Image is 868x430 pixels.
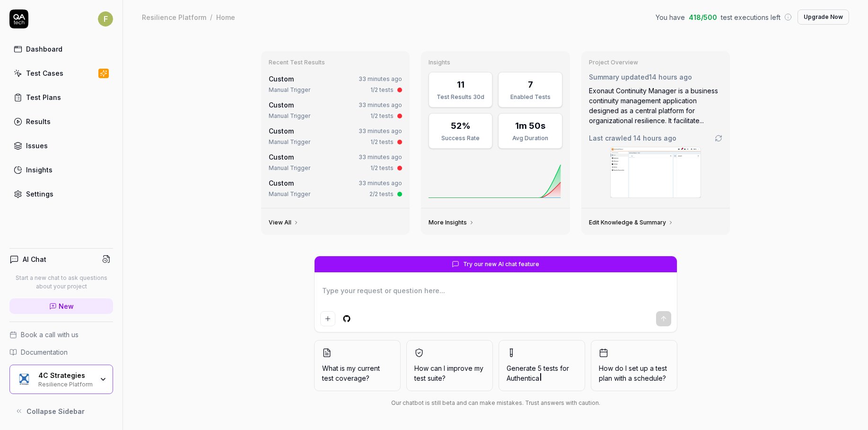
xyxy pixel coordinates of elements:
span: test executions left [721,12,780,22]
span: New [59,301,74,311]
div: Success Rate [435,134,486,143]
span: Authentica [507,374,539,382]
div: Exonaut Continuity Manager is a business continuity management application designed as a central ... [589,86,723,125]
div: Manual Trigger [269,190,310,198]
h3: Project Overview [589,59,723,66]
div: 1/2 tests [370,112,394,120]
h3: Recent Test Results [269,59,403,66]
span: Custom [269,127,294,135]
a: Custom33 minutes agoManual Trigger1/2 tests [267,72,404,96]
div: Results [26,116,51,126]
div: 1/2 tests [370,86,394,94]
div: Avg Duration [504,134,556,143]
div: Our chatbot is still beta and can make mistakes. Trust answers with caution. [314,399,677,407]
div: Issues [26,141,48,151]
span: How can I improve my test suite? [414,363,485,383]
a: Settings [9,185,113,203]
div: Manual Trigger [269,112,310,120]
div: 2/2 tests [369,190,394,198]
div: Test Cases [26,68,63,78]
span: You have [656,12,685,22]
p: Start a new chat to ask questions about your project [9,274,113,291]
span: Collapse Sidebar [26,406,85,416]
button: How do I set up a test plan with a schedule? [591,340,677,391]
a: Custom33 minutes agoManual Trigger1/2 tests [267,98,404,122]
span: Book a call with us [21,330,79,340]
img: Screenshot [611,147,701,197]
span: 418 / 500 [689,12,717,22]
time: 33 minutes ago [359,101,402,108]
a: Test Plans [9,88,113,107]
span: Documentation [21,347,68,357]
a: Issues [9,136,113,155]
div: Settings [26,189,53,199]
a: Go to crawling settings [715,134,722,142]
a: Documentation [9,347,113,357]
div: / [210,12,212,22]
button: Collapse Sidebar [9,402,113,421]
a: Custom33 minutes agoManual Trigger1/2 tests [267,124,404,148]
a: More Insights [429,219,474,226]
div: 52% [451,119,471,132]
span: F [98,11,113,27]
span: How do I set up a test plan with a schedule? [599,363,669,383]
a: Insights [9,161,113,179]
a: Test Cases [9,64,113,82]
button: 4C Strategies Logo4C StrategiesResilience Platform [9,365,113,394]
h3: Insights [429,59,562,66]
div: Manual Trigger [269,86,310,94]
div: 11 [457,78,465,91]
div: 1m 50s [515,119,545,132]
div: 4C Strategies [38,371,93,380]
div: Test Plans [26,92,61,102]
div: Manual Trigger [269,138,310,146]
time: 33 minutes ago [359,75,402,82]
button: F [98,9,113,28]
time: 14 hours ago [649,73,692,81]
button: What is my current test coverage? [314,340,401,391]
button: Add attachment [320,311,335,326]
a: Book a call with us [9,330,113,340]
div: 1/2 tests [370,164,394,172]
time: 33 minutes ago [359,179,402,187]
span: Custom [269,101,294,109]
div: Insights [26,165,53,175]
time: 33 minutes ago [359,127,402,134]
div: 1/2 tests [370,138,394,146]
a: View All [269,219,299,226]
time: 33 minutes ago [359,153,402,161]
span: What is my current test coverage? [322,363,393,383]
button: Generate 5 tests forAuthentica [499,340,585,391]
span: Generate 5 tests for [507,363,577,383]
span: Summary updated [589,73,649,81]
span: Custom [269,153,294,161]
h4: AI Chat [23,254,46,264]
span: Last crawled [589,133,676,143]
div: Test Results 30d [435,93,486,101]
time: 14 hours ago [633,134,676,142]
button: Upgrade Now [798,9,849,25]
div: Resilience Platform [142,12,206,22]
a: New [9,298,113,314]
span: Try our new AI chat feature [463,260,539,269]
span: Custom [269,179,294,187]
div: Resilience Platform [38,380,93,387]
div: Home [216,12,235,22]
div: Dashboard [26,44,62,54]
a: Custom33 minutes agoManual Trigger1/2 tests [267,150,404,174]
button: How can I improve my test suite? [406,340,493,391]
a: Edit Knowledge & Summary [589,219,674,226]
div: Enabled Tests [504,93,556,101]
a: Results [9,112,113,131]
a: Dashboard [9,40,113,58]
img: 4C Strategies Logo [16,371,33,388]
a: Custom33 minutes agoManual Trigger2/2 tests [267,176,404,200]
div: 7 [528,78,533,91]
span: Custom [269,75,294,83]
div: Manual Trigger [269,164,310,172]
